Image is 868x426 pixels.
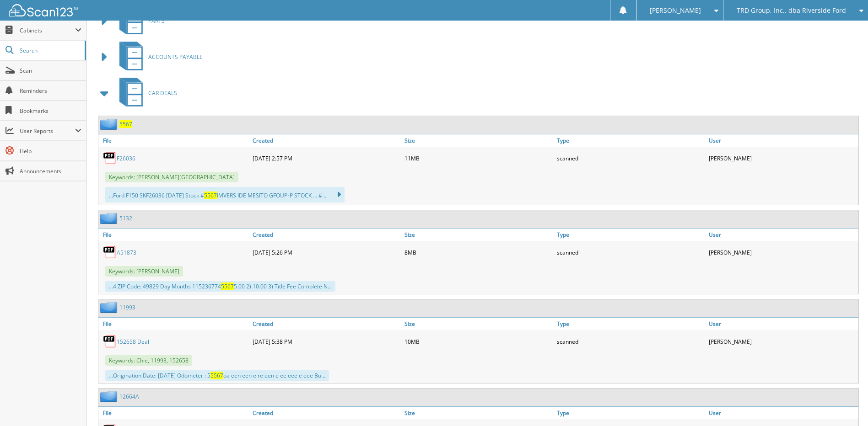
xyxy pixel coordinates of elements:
[100,213,119,224] img: folder2.png
[100,302,119,313] img: folder2.png
[250,243,402,261] div: [DATE] 5:26 PM
[100,391,119,402] img: folder2.png
[204,192,217,199] span: 5567
[98,229,250,241] a: File
[250,149,402,167] div: [DATE] 2:57 PM
[402,229,554,241] a: Size
[706,149,858,167] div: [PERSON_NAME]
[210,372,223,379] span: 5567
[402,149,554,167] div: 11MB
[148,17,165,25] span: PARTS
[555,332,706,351] div: scanned
[555,407,706,419] a: Type
[20,67,81,75] span: Scan
[706,332,858,351] div: [PERSON_NAME]
[103,335,117,348] img: PDF.png
[103,245,117,259] img: PDF.png
[250,318,402,330] a: Created
[119,120,132,128] a: 5567
[148,89,177,97] span: CAR DEALS
[105,187,345,202] div: ...Ford F150 SKF26036 [DATE] Stock # IMVERS IDE MESITO GFOUPrP STOCK ... #...
[119,214,132,222] a: 5132
[105,266,183,277] span: Keywords: [PERSON_NAME]
[737,8,846,13] span: TRD Group, Inc., dba Riverside Ford
[105,370,329,381] div: ...Origination Date: [DATE] Odometer : 5 oa een een e re een e ee eee e eee Bu...
[119,393,139,400] a: 12664A
[706,407,858,419] a: User
[555,149,706,167] div: scanned
[117,338,149,346] a: 152658 Deal
[20,127,75,135] span: User Reports
[250,407,402,419] a: Created
[114,3,165,39] a: PARTS
[250,332,402,351] div: [DATE] 5:38 PM
[114,75,177,111] a: CAR DEALS
[250,229,402,241] a: Created
[100,118,119,130] img: folder2.png
[20,167,81,175] span: Announcements
[98,134,250,147] a: File
[98,318,250,330] a: File
[555,229,706,241] a: Type
[706,318,858,330] a: User
[402,243,554,261] div: 8MB
[105,281,335,292] div: ...4 ZIP Code: 49829 Day Months 115236774 5.00 2) 10.00 3) Title Fee Complete N...
[98,407,250,419] a: File
[20,47,80,54] span: Search
[555,243,706,261] div: scanned
[9,4,78,16] img: scan123-logo-white.svg
[706,134,858,147] a: User
[822,382,868,426] iframe: Chat Widget
[103,151,117,165] img: PDF.png
[555,134,706,147] a: Type
[555,318,706,330] a: Type
[105,172,238,182] span: Keywords: [PERSON_NAME][GEOGRAPHIC_DATA]
[250,134,402,147] a: Created
[20,87,81,95] span: Reminders
[114,39,203,75] a: ACCOUNTS PAYABLE
[402,318,554,330] a: Size
[402,134,554,147] a: Size
[117,249,136,256] a: A51873
[20,107,81,115] span: Bookmarks
[706,243,858,261] div: [PERSON_NAME]
[402,407,554,419] a: Size
[117,154,135,162] a: F26036
[119,304,135,311] a: 11993
[148,53,203,61] span: ACCOUNTS PAYABLE
[402,332,554,351] div: 10MB
[221,282,234,290] span: 5567
[20,147,81,155] span: Help
[20,27,75,34] span: Cabinets
[706,229,858,241] a: User
[105,355,192,366] span: Keywords: Chie, 11993, 152658
[650,8,701,13] span: [PERSON_NAME]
